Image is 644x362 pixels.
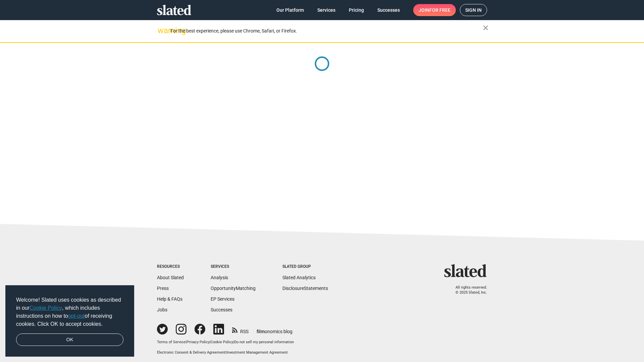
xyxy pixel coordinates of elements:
[157,350,225,355] a: Electronic Consent & Delivery Agreement
[343,4,369,16] a: Pricing
[186,340,210,344] a: Privacy Policy
[211,275,228,280] a: Analysis
[158,26,166,35] mat-icon: warning
[372,4,405,16] a: Successes
[157,275,184,280] a: About Slated
[30,305,62,311] a: Cookie Policy
[226,350,288,355] a: Investment Management Agreement
[157,264,184,269] div: Resources
[448,285,487,295] p: All rights reserved. © 2025 Slated, Inc.
[211,286,256,291] a: OpportunityMatching
[271,4,309,16] a: Our Platform
[257,329,265,334] span: film
[157,307,167,312] a: Jobs
[233,340,234,344] span: |
[257,323,292,335] a: filmonomics blog
[312,4,341,16] a: Services
[429,4,450,16] span: for free
[225,350,226,355] span: |
[157,296,182,302] a: Help & FAQs
[234,340,294,345] button: Do not sell my personal information
[377,4,400,16] span: Successes
[210,340,211,344] span: |
[185,340,186,344] span: |
[211,296,234,302] a: EP Services
[482,24,490,32] mat-icon: close
[419,4,450,16] span: Join
[211,264,256,269] div: Services
[282,275,316,280] a: Slated Analytics
[211,307,232,312] a: Successes
[170,26,483,36] div: For the best experience, please use Chrome, Safari, or Firefox.
[157,340,185,344] a: Terms of Service
[282,264,328,269] div: Slated Group
[276,4,304,16] span: Our Platform
[349,4,364,16] span: Pricing
[16,334,123,346] a: dismiss cookie message
[460,4,487,16] a: Sign in
[211,340,233,344] a: Cookie Policy
[465,4,482,16] span: Sign in
[282,286,328,291] a: DisclosureStatements
[317,4,335,16] span: Services
[5,285,134,357] div: cookieconsent
[413,4,456,16] a: Joinfor free
[157,286,169,291] a: Press
[16,296,123,328] span: Welcome! Slated uses cookies as described in our , which includes instructions on how to of recei...
[232,324,249,335] a: RSS
[68,313,85,319] a: opt-out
